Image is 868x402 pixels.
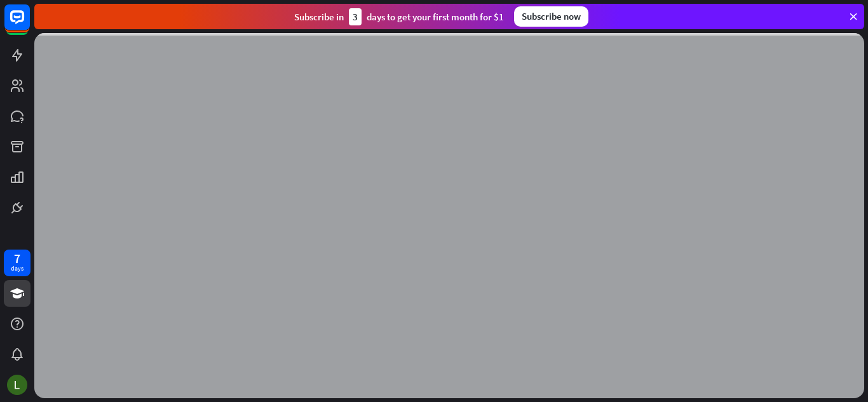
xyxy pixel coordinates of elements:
div: 7 [14,253,20,264]
div: Subscribe now [514,6,588,27]
div: Subscribe in days to get your first month for $1 [294,8,504,25]
div: days [11,264,24,273]
div: 3 [349,8,362,25]
a: 7 days [4,250,31,276]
